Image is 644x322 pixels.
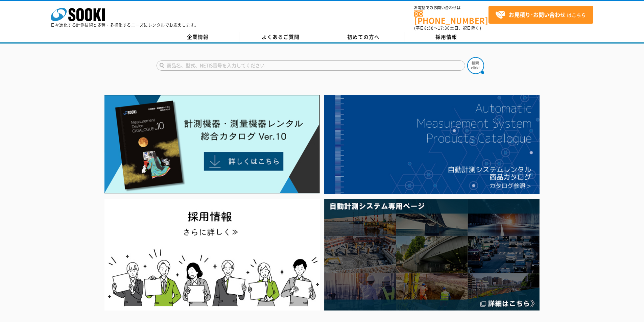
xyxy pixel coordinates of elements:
[104,95,320,194] img: Catalog Ver10
[239,32,322,42] a: よくあるご質問
[322,32,405,42] a: 初めての方へ
[157,60,465,71] input: 商品名、型式、NETIS番号を入力してください
[157,32,239,42] a: 企業情報
[104,199,320,311] img: SOOKI recruit
[509,10,566,19] strong: お見積り･お問い合わせ
[495,10,586,20] span: はこちら
[51,23,199,27] p: 日々進化する計測技術と多種・多様化するニーズにレンタルでお応えします。
[324,199,540,311] img: 自動計測システム専用ページ
[424,25,434,31] span: 8:50
[414,25,481,31] span: (平日 ～ 土日、祝日除く)
[438,25,450,31] span: 17:30
[405,32,488,42] a: 採用情報
[488,6,593,24] a: お見積り･お問い合わせはこちら
[467,57,484,74] img: btn_search.png
[347,33,380,41] span: 初めての方へ
[414,10,488,24] a: [PHONE_NUMBER]
[324,95,540,194] img: 自動計測システムカタログ
[414,6,488,10] span: お電話でのお問い合わせは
